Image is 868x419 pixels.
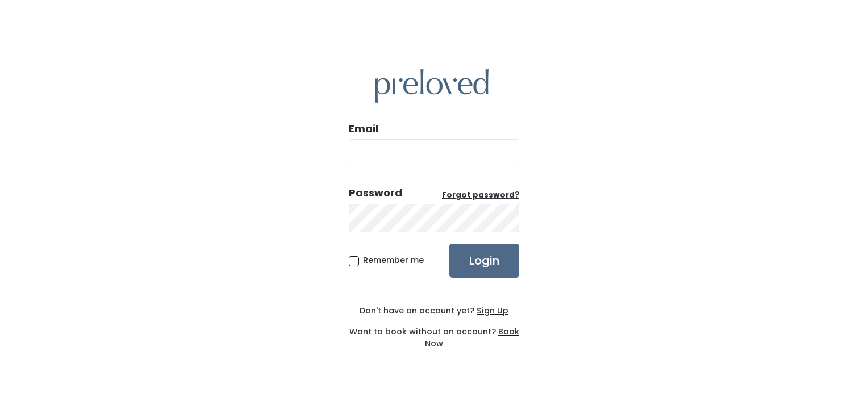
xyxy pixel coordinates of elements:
[442,190,519,200] u: Forgot password?
[425,326,519,349] a: Book Now
[349,317,519,350] div: Want to book without an account?
[474,305,508,316] a: Sign Up
[349,121,378,136] label: Email
[349,305,519,317] div: Don't have an account yet?
[449,244,519,278] input: Login
[349,186,402,200] div: Password
[375,69,489,103] img: preloved logo
[363,254,424,266] span: Remember me
[442,190,519,201] a: Forgot password?
[477,305,508,316] u: Sign Up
